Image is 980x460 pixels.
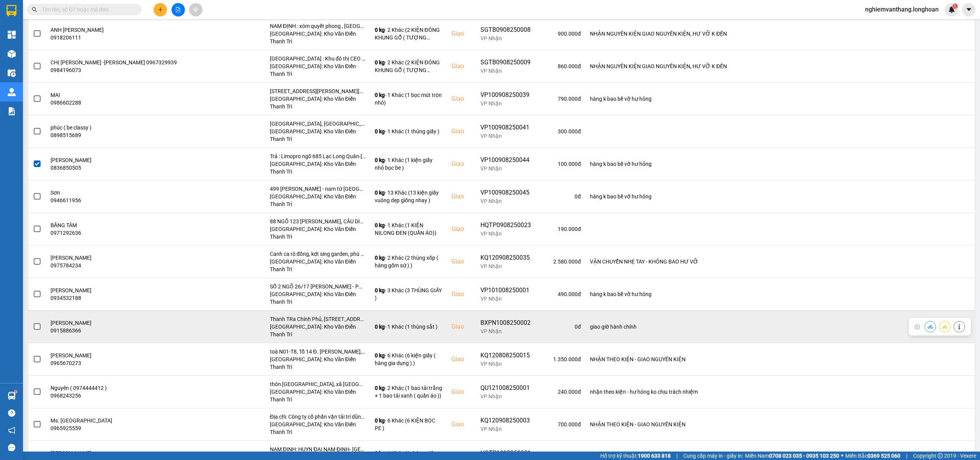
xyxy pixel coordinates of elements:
[375,255,385,261] span: 0 kg
[375,189,442,204] div: - 13 Khác (13 kiện giấy vuông dẹp giống nhay )
[480,156,532,165] div: VP100908250044
[480,230,532,237] div: VP Nhận
[541,95,581,103] div: 790.000 đ
[480,253,532,262] div: KQ120908250035
[541,421,581,428] div: 700.000 đ
[270,128,366,143] div: [GEOGRAPHIC_DATA]: Kho Văn Điển Thanh Trì
[480,425,532,433] div: VP Nhận
[541,193,581,200] div: 0 đ
[745,452,839,460] span: Miền Nam
[375,385,385,391] span: 0 kg
[451,420,471,429] div: Giao
[451,62,471,71] div: Giao
[8,444,15,451] span: message
[154,3,167,16] button: plus
[270,421,366,436] div: [GEOGRAPHIC_DATA]: Kho Văn Điển Thanh Trì
[480,132,532,140] div: VP Nhận
[845,452,900,460] span: Miền Bắc
[32,7,37,12] span: search
[270,218,366,225] div: 88 NGÕ 123 [PERSON_NAME], CẦU DIỄN, [PERSON_NAME], [GEOGRAPHIC_DATA]
[270,445,366,453] div: NAM ĐỊNH: HUYN ĐAI NAM ĐỊNH- [GEOGRAPHIC_DATA], [GEOGRAPHIC_DATA], [GEOGRAPHIC_DATA]
[270,380,366,388] div: thôn [GEOGRAPHIC_DATA], xã [GEOGRAPHIC_DATA], [GEOGRAPHIC_DATA], [GEOGRAPHIC_DATA]
[375,323,442,331] div: - 1 Khác (1 thùng sắt )
[859,5,945,14] span: nghiemvanthang.longhoan
[590,160,970,168] div: hàng k bao bể vỡ hư hỏng
[480,25,532,34] div: SGTB0908250008
[938,453,943,458] span: copyright
[158,7,163,12] span: plus
[189,3,203,16] button: aim
[480,327,532,335] div: VP Nhận
[270,348,366,355] div: toà N01-T8, Tổ 14 Đ. [PERSON_NAME], [GEOGRAPHIC_DATA], [GEOGRAPHIC_DATA], [GEOGRAPHIC_DATA]
[954,3,956,9] span: 1
[51,99,222,106] div: 0986602288
[965,6,972,13] span: caret-down
[270,152,366,160] div: Trả : Limopro ngõ 685 Lạc Long Quân-[GEOGRAPHIC_DATA]-[GEOGRAPHIC_DATA]-[GEOGRAPHIC_DATA]
[8,409,15,417] span: question-circle
[480,67,532,75] div: VP Nhận
[375,417,385,424] span: 0 kg
[375,59,442,74] div: - 2 Khác (2 KIỆN ĐÓNG KHUNG GỖ ( TƯỢNG [DEMOGRAPHIC_DATA] GỬI ) )
[51,34,222,41] div: 0918206111
[590,258,970,265] div: VẬN CHUYỂN NHẸ TAY - KHÔNG BAO HƯ VỠ
[51,424,222,432] div: 0965925559
[375,156,442,172] div: - 1 Khác (1 kiện giấy nhỏ bọc be )
[8,69,16,77] img: warehouse-icon
[541,225,581,233] div: 190.000 đ
[590,95,970,103] div: hàng k bao bể vỡ hư hỏng
[51,189,222,196] div: Sơn
[683,452,743,460] span: Cung cấp máy in - giấy in:
[600,452,671,460] span: Hỗ trợ kỹ thuật:
[8,392,16,400] img: warehouse-icon
[375,417,442,432] div: - 6 Khác (6 KIỆN BỌC PE )
[7,5,16,16] img: logo-vxr
[51,156,222,164] div: [PERSON_NAME]
[451,322,471,331] div: Giao
[171,3,185,16] button: file-add
[480,360,532,368] div: VP Nhận
[451,94,471,103] div: Giao
[480,100,532,107] div: VP Nhận
[51,449,222,457] div: [PERSON_NAME]
[867,453,900,459] strong: 0369 525 060
[51,26,222,34] div: ANH [PERSON_NAME]
[480,165,532,172] div: VP Nhận
[480,286,532,295] div: VP101008250001
[590,193,970,200] div: hàng k bao bể vỡ hư hỏng
[51,229,222,237] div: 0971292636
[590,355,970,363] div: NHẬN THEO KIỆN - GIAO NGUYÊN KIỆN
[541,388,581,396] div: 240.000 đ
[451,29,471,38] div: Giao
[270,283,366,290] div: SỐ 2 NGÕ 26/17 [PERSON_NAME] - PHƯỜNG LÁNG - [GEOGRAPHIC_DATA]
[270,323,366,338] div: [GEOGRAPHIC_DATA]: Kho Văn Điển Thanh Trì
[541,128,581,135] div: 300.000 đ
[541,323,581,331] div: 0 đ
[480,123,532,132] div: VP100908250041
[270,413,366,421] div: Địa chỉ: Công ty cổ phần vận tải trí dũng - Nhà máy sợi Hatexco 1 Đồng văn (KCN đồng văn 1 duy ti...
[375,352,385,359] span: 0 kg
[480,383,532,393] div: QU121008250001
[270,258,366,273] div: [GEOGRAPHIC_DATA]: Kho Văn Điển Thanh Trì
[51,359,222,367] div: 0965670273
[676,452,678,460] span: |
[451,355,471,364] div: Giao
[270,62,366,78] div: [GEOGRAPHIC_DATA]: Kho Văn Điển Thanh Trì
[270,250,366,258] div: Canh ca rô đồng, kdt sing garden, phù chẩn, [GEOGRAPHIC_DATA], [GEOGRAPHIC_DATA]
[375,92,385,98] span: 0 kg
[375,128,385,134] span: 0 kg
[270,55,366,62] div: [GEOGRAPHIC_DATA] : Khu đô thị CEO 1, [GEOGRAPHIC_DATA], Thành phố [GEOGRAPHIC_DATA], [GEOGRAPHIC...
[590,30,970,38] div: NHẬN NGUYÊN KIỆN GIAO NGUYÊN KIỆN, HƯ VỠ K ĐỀN
[375,352,442,367] div: - 6 Khác (6 kiện giấy ( hàng gia dụng ) )
[51,164,222,172] div: 0836850505
[270,225,366,241] div: [GEOGRAPHIC_DATA]: Kho Văn Điển Thanh Trì
[480,188,532,197] div: VP100908250045
[270,388,366,403] div: [GEOGRAPHIC_DATA]: Kho Văn Điển Thanh Trì
[270,87,366,95] div: [STREET_ADDRESS][PERSON_NAME][PERSON_NAME][PERSON_NAME]
[480,262,532,270] div: VP Nhận
[375,190,385,196] span: 0 kg
[270,315,366,323] div: Thanh TRa Chính Phủ, [STREET_ADDRESS][PERSON_NAME]
[541,355,581,363] div: 1.350.000 đ
[375,221,442,237] div: - 1 Khác (1 KIỆN NILONG ĐEN (QUẦN ÁO))
[590,421,970,428] div: NHẬN THEO KIỆN - GIAO NGUYÊN KIỆN
[638,453,671,459] strong: 1900 633 818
